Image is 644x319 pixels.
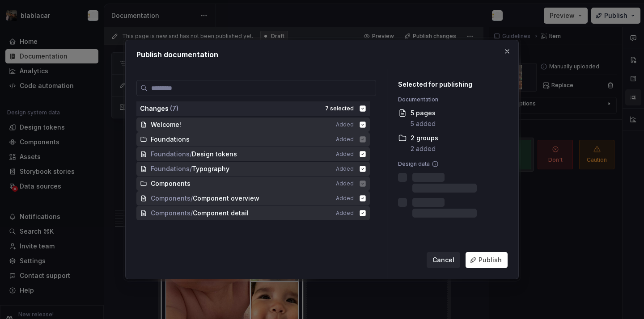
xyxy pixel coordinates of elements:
[411,134,438,143] div: 2 groups
[151,164,190,173] span: Foundations
[151,150,190,159] span: Foundations
[136,49,508,60] h2: Publish documentation
[192,164,229,173] span: Typography
[336,210,354,217] span: Added
[190,150,192,159] span: /
[191,209,193,218] span: /
[190,164,192,173] span: /
[398,96,503,103] div: Documentation
[398,160,503,168] div: Design data
[336,195,354,202] span: Added
[325,105,354,112] div: 7 selected
[193,194,259,203] span: Component overview
[151,194,191,203] span: Components
[411,144,438,153] div: 2 added
[336,121,354,128] span: Added
[411,109,436,118] div: 5 pages
[432,256,454,264] span: Cancel
[193,209,249,218] span: Component detail
[151,120,181,129] span: Welcome!
[151,209,191,218] span: Components
[336,151,354,158] span: Added
[192,150,237,159] span: Design tokens
[191,194,193,203] span: /
[427,252,460,268] button: Cancel
[398,80,503,89] div: Selected for publishing
[336,165,354,172] span: Added
[170,105,178,112] span: ( 7 )
[466,252,508,268] button: Publish
[140,104,320,113] div: Changes
[479,256,502,264] span: Publish
[411,119,436,128] div: 5 added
